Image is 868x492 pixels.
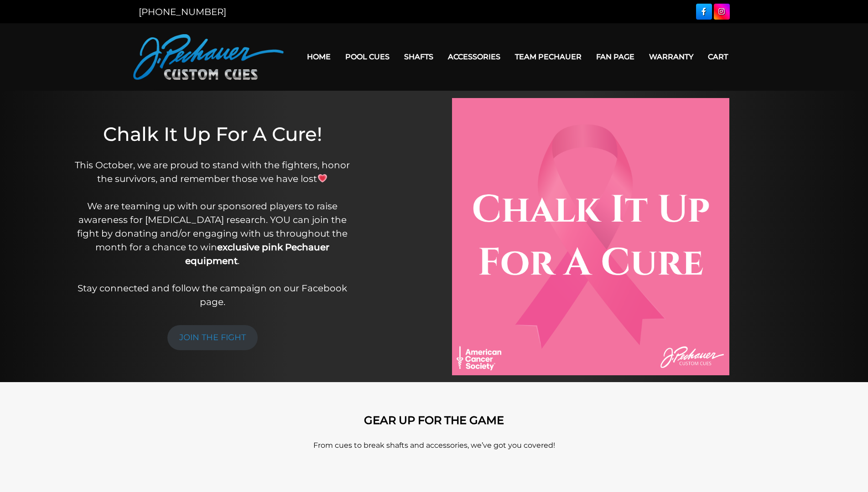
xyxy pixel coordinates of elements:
[167,325,258,350] a: JOIN THE FIGHT
[185,242,329,266] strong: exclusive pink Pechauer equipment
[701,45,735,68] a: Cart
[364,414,504,427] strong: GEAR UP FOR THE GAME
[174,440,694,451] p: From cues to break shafts and accessories, we’ve got you covered!
[642,45,701,68] a: Warranty
[589,45,642,68] a: Fan Page
[338,45,397,68] a: Pool Cues
[70,158,355,309] p: This October, we are proud to stand with the fighters, honor the survivors, and remember those we...
[508,45,589,68] a: Team Pechauer
[441,45,508,68] a: Accessories
[300,45,338,68] a: Home
[133,34,284,80] img: Pechauer Custom Cues
[139,6,226,17] a: [PHONE_NUMBER]
[397,45,441,68] a: Shafts
[70,123,355,145] h1: Chalk It Up For A Cure!
[318,174,327,183] img: 💗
